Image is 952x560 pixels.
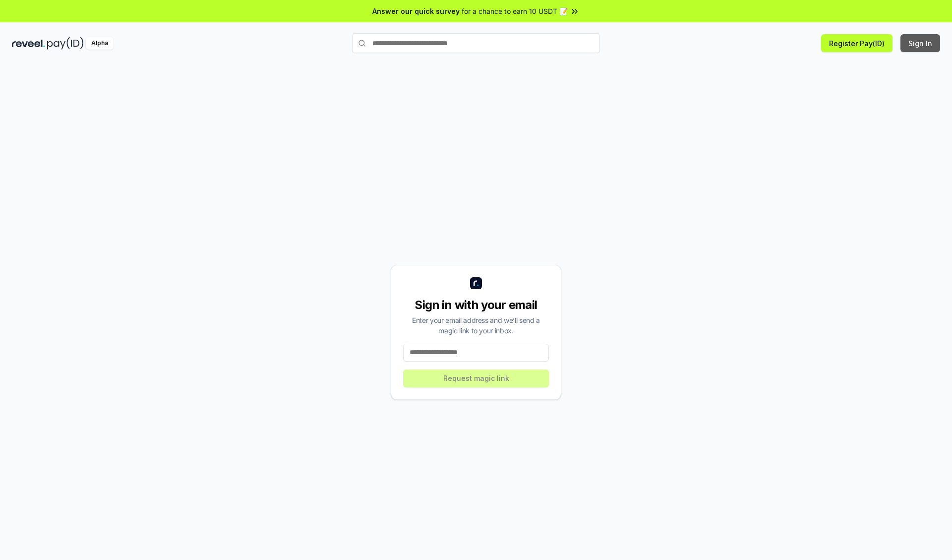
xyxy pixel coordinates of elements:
[470,277,482,289] img: logo_small
[403,315,549,336] div: Enter your email address and we’ll send a magic link to your inbox.
[821,34,892,52] button: Register Pay(ID)
[403,297,549,313] div: Sign in with your email
[462,6,568,16] span: for a chance to earn 10 USDT 📝
[372,6,460,16] span: Answer our quick survey
[47,37,84,50] img: pay_id
[12,37,45,50] img: reveel_dark
[86,37,114,50] div: Alpha
[900,34,940,52] button: Sign In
